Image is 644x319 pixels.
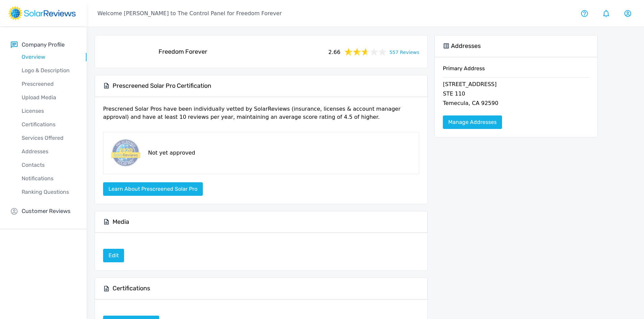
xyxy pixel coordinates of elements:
p: Not yet approved [148,149,195,157]
a: Contacts [11,158,87,172]
h5: Addresses [451,42,481,50]
p: Company Profile [22,41,65,49]
h5: Certifications [113,285,150,292]
p: Upload Media [11,94,87,102]
p: Ranking Questions [11,188,87,196]
p: Certifications [11,121,87,129]
p: Overview [11,53,87,61]
a: Prescreened [11,77,87,91]
h5: Freedom Forever [159,48,207,56]
button: Learn about Prescreened Solar Pro [103,182,203,196]
img: prescreened-badge.png [109,138,141,168]
p: Logo & Description [11,67,87,75]
a: 557 Reviews [389,48,419,56]
a: Upload Media [11,91,87,104]
p: STE 110 [443,90,589,99]
a: Addresses [11,145,87,158]
h5: Prescreened Solar Pro Certification [113,82,211,90]
a: Learn about Prescreened Solar Pro [103,186,203,192]
a: Overview [11,50,87,64]
p: Customer Reviews [22,207,71,215]
a: Manage Addresses [443,115,502,129]
h5: Media [113,218,129,226]
a: Logo & Description [11,64,87,77]
p: Prescreened [11,80,87,88]
p: Services Offered [11,134,87,142]
p: Licenses [11,107,87,115]
h6: Primary Address [443,65,589,77]
a: Notifications [11,172,87,185]
a: Licenses [11,104,87,118]
a: Services Offered [11,131,87,145]
p: Welcome [PERSON_NAME] to The Control Panel for Freedom Forever [97,9,282,18]
p: Contacts [11,161,87,169]
span: 2.66 [328,47,340,56]
p: Notifications [11,175,87,183]
p: Addresses [11,148,87,156]
p: Prescrened Solar Pros have been individually vetted by SolarReviews (insurance, licenses & accoun... [103,105,419,127]
a: Edit [103,252,124,259]
p: [STREET_ADDRESS] [443,80,589,90]
a: Ranking Questions [11,185,87,199]
p: Temecula, CA 92590 [443,99,589,109]
a: Certifications [11,118,87,131]
a: Edit [103,249,124,262]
